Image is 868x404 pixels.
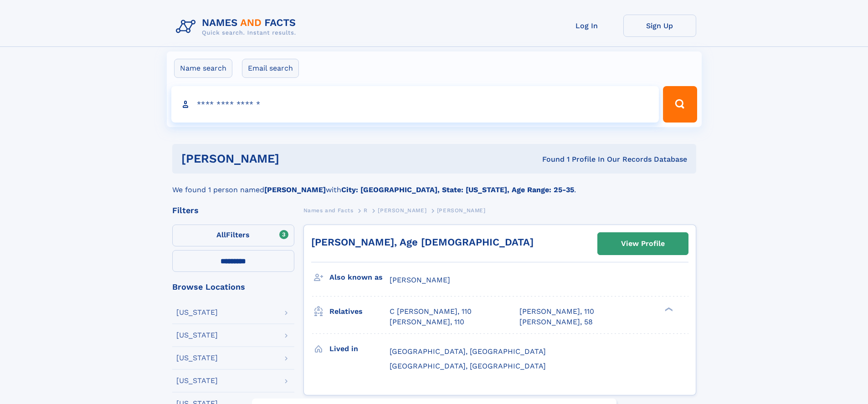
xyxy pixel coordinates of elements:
[378,205,426,216] a: [PERSON_NAME]
[329,304,390,319] h3: Relatives
[176,332,218,339] div: [US_STATE]
[390,317,464,327] a: [PERSON_NAME], 110
[519,317,593,327] a: [PERSON_NAME], 58
[364,205,368,216] a: R
[172,206,294,215] div: Filters
[390,347,546,356] span: [GEOGRAPHIC_DATA], [GEOGRAPHIC_DATA]
[176,309,218,316] div: [US_STATE]
[171,86,659,123] input: search input
[329,341,390,357] h3: Lived in
[341,185,574,194] b: City: [GEOGRAPHIC_DATA], State: [US_STATE], Age Range: 25-35
[172,283,294,291] div: Browse Locations
[264,185,326,194] b: [PERSON_NAME]
[216,230,226,239] span: All
[437,207,486,214] span: [PERSON_NAME]
[174,59,232,78] label: Name search
[519,307,594,317] a: [PERSON_NAME], 110
[550,15,623,37] a: Log In
[378,207,426,214] span: [PERSON_NAME]
[598,233,688,255] a: View Profile
[172,174,696,195] div: We found 1 person named with .
[623,15,696,37] a: Sign Up
[390,307,472,317] a: C [PERSON_NAME], 110
[364,207,368,214] span: R
[172,15,303,39] img: Logo Names and Facts
[329,270,390,285] h3: Also known as
[176,377,218,384] div: [US_STATE]
[663,307,673,312] div: ❯
[663,86,697,123] button: Search Button
[621,233,665,254] div: View Profile
[311,236,534,248] a: [PERSON_NAME], Age [DEMOGRAPHIC_DATA]
[176,354,218,362] div: [US_STATE]
[242,59,299,78] label: Email search
[390,276,450,284] span: [PERSON_NAME]
[390,362,546,370] span: [GEOGRAPHIC_DATA], [GEOGRAPHIC_DATA]
[411,154,687,164] div: Found 1 Profile In Our Records Database
[181,153,411,164] h1: [PERSON_NAME]
[303,205,354,216] a: Names and Facts
[172,225,294,246] label: Filters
